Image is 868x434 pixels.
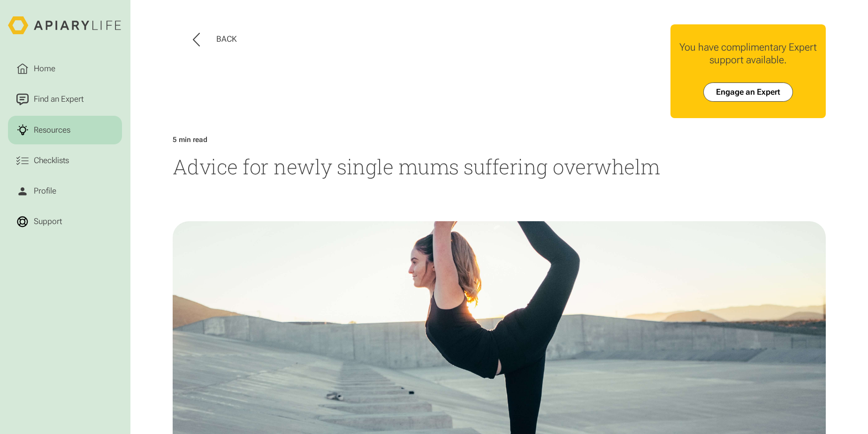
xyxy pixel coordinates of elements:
div: You have complimentary Expert support available. [679,41,818,66]
a: Resources [8,116,122,144]
div: Back [216,34,237,45]
div: 5 min read [173,135,207,144]
div: Home [31,63,57,75]
div: Profile [31,185,58,197]
a: Engage an Expert [703,82,793,102]
h1: Advice for newly single mums suffering overwhelm [173,153,826,180]
button: Back [193,33,237,46]
div: Resources [31,124,72,136]
div: Support [31,216,64,228]
a: Find an Expert [8,85,122,114]
a: Support [8,208,122,236]
div: Checklists [31,155,71,167]
a: Profile [8,177,122,205]
a: Home [8,55,122,83]
div: Find an Expert [31,93,85,105]
a: Checklists [8,146,122,175]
